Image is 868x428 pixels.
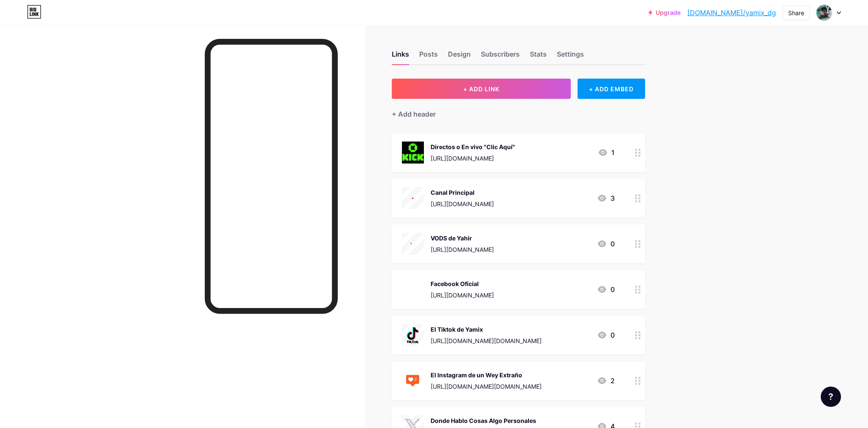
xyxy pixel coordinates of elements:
div: Canal Principal [431,188,494,197]
div: [URL][DOMAIN_NAME][DOMAIN_NAME] [431,336,542,345]
img: Canal Principal [402,187,424,209]
div: Settings [557,49,584,64]
span: + ADD LINK [463,85,499,93]
div: Links [392,49,409,64]
img: El Instagram de un Wey Extraño [402,370,424,392]
div: + Add header [392,109,436,119]
div: Directos o En vivo "Clic Aquí" [431,142,515,151]
div: Share [788,8,804,17]
button: + ADD LINK [392,79,571,99]
div: El Instagram de un Wey Extraño [431,371,542,379]
img: Directos o En vivo "Clic Aquí" [402,142,424,164]
div: 0 [597,330,615,340]
div: [URL][DOMAIN_NAME] [431,154,515,163]
div: Facebook Oficial [431,279,494,288]
div: + ADD EMBED [578,79,645,99]
div: 0 [597,239,615,249]
div: 3 [597,193,615,203]
div: El Tiktok de Yamix [431,325,542,334]
div: Subscribers [481,49,520,64]
img: El Tiktok de Yamix [402,324,424,346]
div: [URL][DOMAIN_NAME] [431,291,494,300]
img: VODS de Yahir [402,233,424,255]
div: VODS de Yahir [431,234,494,243]
div: [URL][DOMAIN_NAME] [431,199,494,208]
div: 1 [598,147,615,158]
div: Design [448,49,471,64]
img: yamix_dg [816,5,832,21]
a: [DOMAIN_NAME]/yamix_dg [687,8,776,18]
div: Posts [419,49,438,64]
div: Donde Hablo Cosas Algo Personales [431,416,536,425]
div: 2 [597,376,615,386]
div: Stats [530,49,547,64]
div: [URL][DOMAIN_NAME][DOMAIN_NAME] [431,382,542,391]
img: Facebook Oficial [402,278,424,300]
div: 0 [597,284,615,294]
div: [URL][DOMAIN_NAME] [431,245,494,254]
a: Upgrade [648,9,681,16]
